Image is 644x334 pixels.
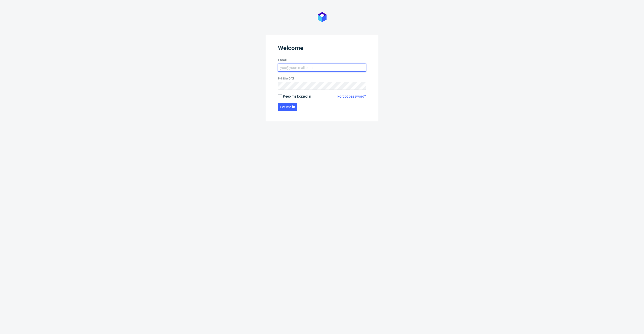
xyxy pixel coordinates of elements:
input: you@youremail.com [278,64,366,72]
button: Let me in [278,103,297,111]
header: Welcome [278,45,366,54]
span: Keep me logged in [283,94,311,99]
a: Forgot password? [337,94,366,99]
label: Password [278,76,366,81]
span: Let me in [280,105,295,109]
label: Email [278,58,366,63]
